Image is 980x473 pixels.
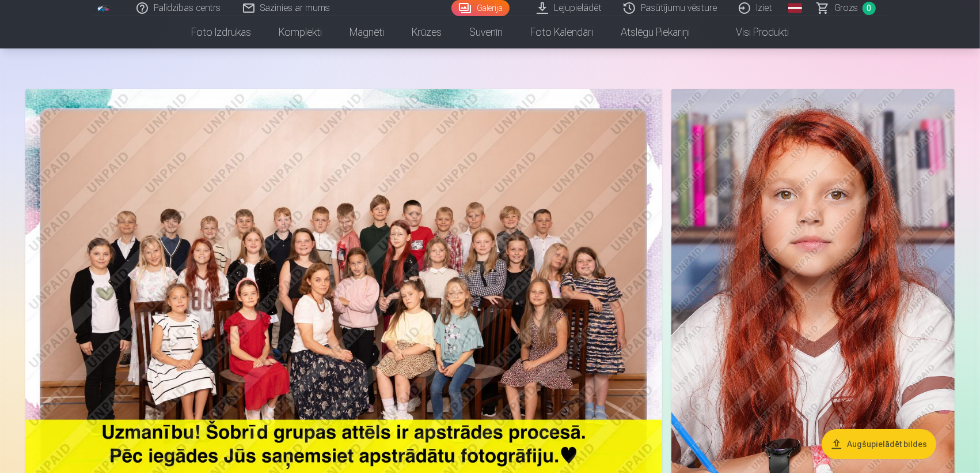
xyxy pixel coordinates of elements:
a: Suvenīri [455,16,516,48]
span: Grozs [834,1,858,15]
img: /fa1 [97,5,110,12]
a: Atslēgu piekariņi [607,16,704,48]
a: Visi produkti [704,16,803,48]
a: Krūzes [398,16,455,48]
a: Komplekti [265,16,336,48]
a: Magnēti [336,16,398,48]
button: Augšupielādēt bildes [822,429,936,459]
a: Foto kalendāri [516,16,607,48]
a: Foto izdrukas [177,16,265,48]
span: 0 [863,2,876,15]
